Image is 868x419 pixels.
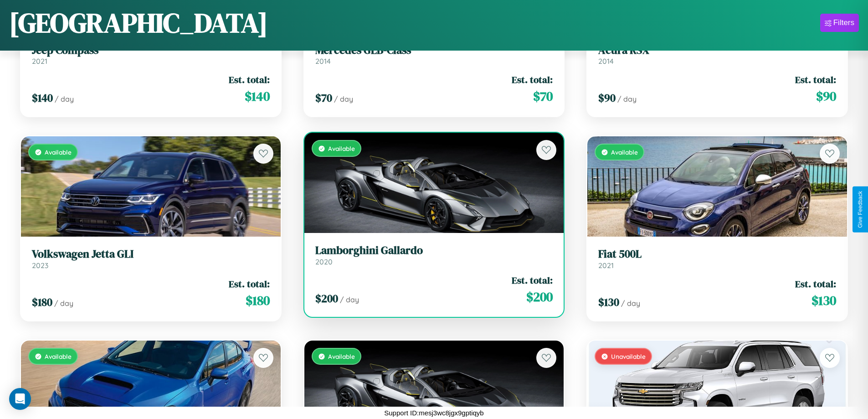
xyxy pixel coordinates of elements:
div: Open Intercom Messenger [9,388,31,410]
span: Available [45,352,72,360]
a: Fiat 500L2021 [598,248,836,270]
span: Est. total: [795,73,836,86]
span: $ 130 [598,295,619,310]
span: Available [328,145,355,152]
span: / day [617,94,637,103]
span: Est. total: [795,277,836,290]
span: $ 90 [816,87,836,105]
span: $ 130 [812,291,836,310]
a: Jeep Compass2021 [32,44,270,66]
span: / day [621,299,640,308]
span: $ 70 [315,90,332,105]
span: $ 140 [245,87,270,105]
a: Lamborghini Gallardo2020 [315,244,553,266]
a: Volkswagen Jetta GLI2023 [32,248,270,270]
a: Mercedes GLB-Class2014 [315,44,553,66]
span: / day [55,94,74,103]
span: 2023 [32,261,48,270]
span: Available [611,148,638,156]
span: $ 180 [246,291,270,310]
span: $ 200 [315,291,338,306]
span: / day [334,94,353,103]
span: / day [54,299,73,308]
span: $ 180 [32,295,52,310]
span: Available [328,352,355,360]
span: $ 140 [32,90,53,105]
a: Acura RSX2014 [598,44,836,66]
span: 2014 [315,57,331,66]
span: Unavailable [611,352,646,360]
span: Est. total: [229,277,270,290]
span: 2020 [315,257,333,266]
span: 2014 [598,57,614,66]
span: Est. total: [512,274,553,287]
div: Filters [833,18,854,27]
span: 2021 [32,57,47,66]
h1: [GEOGRAPHIC_DATA] [9,4,268,41]
h3: Lamborghini Gallardo [315,244,553,257]
h3: Fiat 500L [598,248,836,261]
span: Est. total: [512,73,553,86]
span: $ 70 [533,87,553,105]
span: 2021 [598,261,614,270]
h3: Volkswagen Jetta GLI [32,248,270,261]
span: $ 90 [598,90,616,105]
button: Filters [820,14,859,32]
div: Give Feedback [857,191,863,228]
span: Available [45,148,72,156]
span: $ 200 [526,288,553,306]
span: Est. total: [229,73,270,86]
span: / day [340,295,359,304]
p: Support ID: mesj3wc8jgx9gptiqyb [384,407,483,419]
